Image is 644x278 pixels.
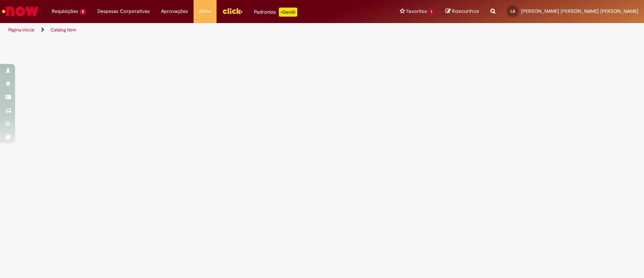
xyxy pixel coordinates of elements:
span: Aprovações [161,8,188,15]
span: Rascunhos [452,8,479,15]
span: LA [510,9,515,14]
span: Despesas Corporativas [97,8,150,15]
img: ServiceNow [1,4,40,19]
span: [PERSON_NAME] [PERSON_NAME] [PERSON_NAME] [521,8,638,14]
p: +GenAi [279,8,297,17]
a: Catalog Item [51,27,76,33]
span: More [199,8,211,15]
span: 1 [429,9,434,15]
span: 5 [80,9,86,15]
span: Favoritos [406,8,427,15]
div: Padroniza [254,8,297,17]
a: Rascunhos [446,8,479,15]
img: click_logo_yellow_360x200.png [222,5,243,17]
span: Requisições [52,8,78,15]
a: Página inicial [8,27,34,33]
ul: Trilhas de página [6,23,424,37]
